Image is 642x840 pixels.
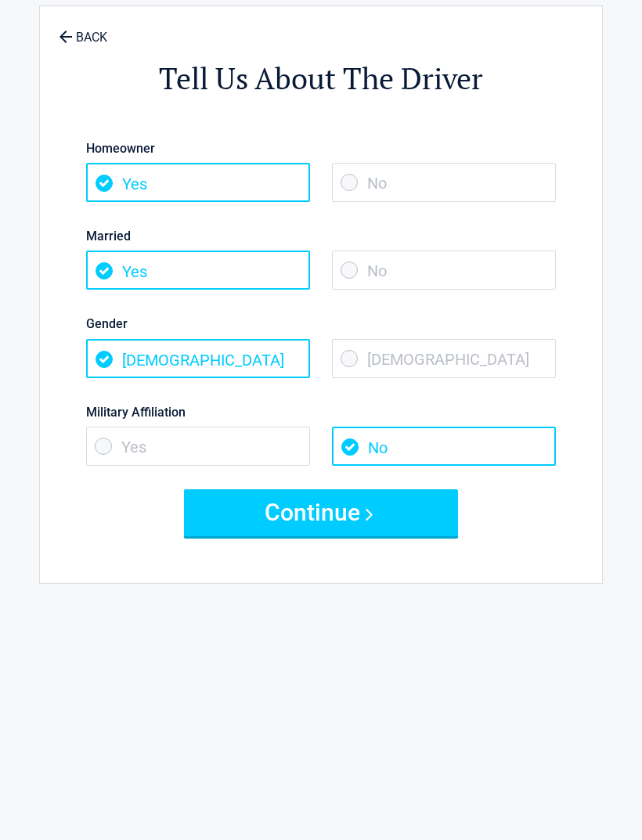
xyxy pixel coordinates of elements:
[86,313,556,334] label: Gender
[48,59,594,99] h2: Tell Us About The Driver
[184,489,458,536] button: Continue
[86,339,310,378] span: [DEMOGRAPHIC_DATA]
[86,225,556,247] label: Married
[86,138,556,159] label: Homeowner
[86,402,556,423] label: Military Affiliation
[86,427,310,466] span: Yes
[86,251,310,290] span: Yes
[332,339,556,378] span: [DEMOGRAPHIC_DATA]
[332,251,556,290] span: No
[332,427,556,466] span: No
[332,163,556,202] span: No
[56,16,110,44] a: BACK
[86,163,310,202] span: Yes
